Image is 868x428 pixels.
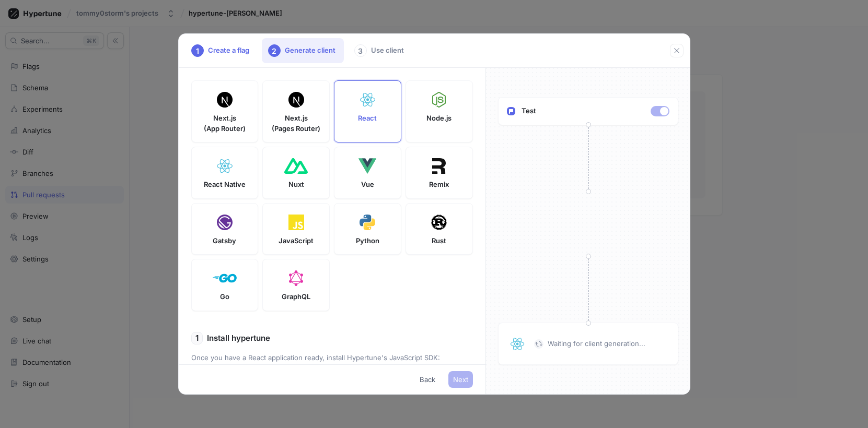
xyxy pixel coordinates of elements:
p: React [358,113,377,124]
span: Back [420,376,435,383]
p: Install hypertune [207,332,270,344]
img: React Logo [359,92,376,108]
img: Next Logo [217,92,233,108]
img: Python Logo [360,215,375,230]
p: JavaScript [279,236,314,246]
div: 2 [268,44,281,57]
p: Remix [429,180,449,190]
img: React Logo [510,336,525,352]
img: Golang Logo [213,270,236,286]
div: Generate client [262,38,344,63]
img: Next Logo [288,92,304,108]
img: Gatsby Logo [217,215,233,230]
img: Rust Logo [431,215,447,230]
span: Next [453,376,468,383]
p: Vue [361,180,374,190]
div: 3 [354,44,367,57]
p: Gatsby [213,236,236,246]
p: Go [220,292,229,302]
p: Once you have a React application ready, install Hypertune's JavaScript SDK: [191,353,473,363]
img: GraphQL Logo [289,270,303,286]
p: Next.js (App Router) [204,113,246,134]
img: Vue Logo [358,158,377,174]
p: Nuxt [288,180,304,190]
p: 1 [195,332,199,344]
img: Nuxt Logo [284,158,308,174]
p: React Native [204,180,246,190]
div: Create a flag [185,38,258,63]
p: Next.js (Pages Router) [272,113,320,134]
p: Node.js [426,113,452,124]
div: 1 [191,44,204,57]
p: GraphQL [282,292,310,302]
img: Node Logo [432,92,446,108]
img: Remix Logo [432,158,446,174]
div: Use client [348,38,412,63]
button: Back [415,371,440,388]
p: Rust [432,236,446,246]
img: ReactNative Logo [216,158,233,174]
p: Test [522,106,536,116]
p: Waiting for client generation... [548,339,645,349]
img: Javascript Logo [288,215,304,230]
button: Next [448,371,473,388]
p: Python [356,236,379,246]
